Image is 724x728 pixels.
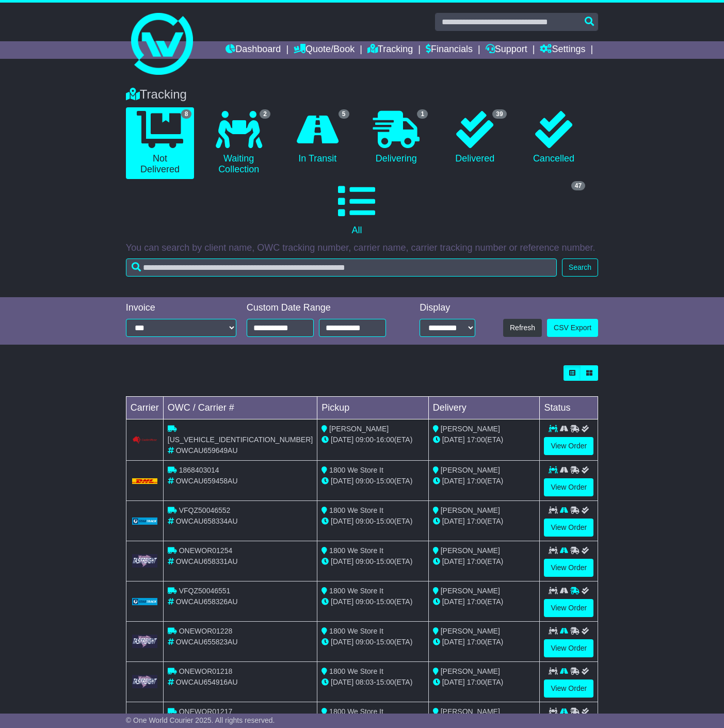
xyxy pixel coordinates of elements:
div: (ETA) [433,677,536,688]
img: GetCarrierServiceLogo [132,598,158,605]
span: 09:00 [356,638,374,646]
span: [DATE] [442,638,465,646]
span: 2 [260,109,270,119]
span: 17:00 [467,435,485,444]
div: Tracking [121,87,603,102]
a: View Order [544,639,593,657]
img: GetCarrierServiceLogo [132,517,158,524]
div: Custom Date Range [247,302,397,314]
td: Pickup [317,396,429,419]
td: Carrier [126,396,163,419]
span: OWCAU658334AU [176,517,238,525]
span: 09:00 [356,435,374,444]
span: 09:00 [356,517,374,525]
div: (ETA) [433,556,536,567]
span: 09:00 [356,477,374,485]
img: Couriers_Please.png [132,436,158,444]
a: Settings [540,41,585,59]
span: 15:00 [376,597,394,606]
div: Invoice [126,302,236,314]
span: 1800 We Store It [329,587,383,595]
span: [DATE] [442,477,465,485]
span: 15:00 [376,517,394,525]
span: 17:00 [467,557,485,565]
img: DHL.png [132,478,158,484]
span: OWCAU658331AU [176,557,238,565]
span: 17:00 [467,597,485,606]
span: 15:00 [376,557,394,565]
a: 8 Not Delivered [126,107,195,179]
span: ONEWOR01217 [179,707,232,716]
span: [DATE] [442,435,465,444]
span: [PERSON_NAME] [329,425,389,433]
div: (ETA) [433,637,536,648]
span: [DATE] [442,597,465,606]
span: 08:03 [356,678,374,686]
img: GetCarrierServiceLogo [132,635,158,648]
span: 15:00 [376,678,394,686]
div: - (ETA) [321,476,424,487]
span: [DATE] [331,517,353,525]
a: 47 All [126,179,588,240]
a: View Order [544,478,593,496]
span: OWCAU654916AU [176,678,238,686]
span: VFQZ50046552 [179,506,231,514]
a: Support [486,41,527,59]
span: VFQZ50046551 [179,587,231,595]
span: 1 [417,109,428,119]
span: [PERSON_NAME] [441,587,500,595]
span: [DATE] [331,638,353,646]
a: Cancelled [520,107,588,168]
span: 8 [181,109,192,119]
span: 1800 We Store It [329,667,383,675]
span: [PERSON_NAME] [441,466,500,474]
div: - (ETA) [321,596,424,607]
div: (ETA) [433,516,536,527]
div: (ETA) [433,596,536,607]
a: View Order [544,437,593,455]
div: - (ETA) [321,556,424,567]
td: Status [540,396,598,419]
span: 15:00 [376,638,394,646]
div: (ETA) [433,476,536,487]
span: 17:00 [467,638,485,646]
span: 15:00 [376,477,394,485]
a: View Order [544,519,593,537]
span: ONEWOR01218 [179,667,232,675]
img: GetCarrierServiceLogo [132,675,158,688]
a: Tracking [367,41,413,59]
span: [DATE] [442,557,465,565]
span: OWCAU659649AU [176,446,238,455]
button: Search [562,258,598,277]
span: OWCAU658326AU [176,597,238,606]
a: Quote/Book [294,41,355,59]
span: 17:00 [467,678,485,686]
span: 1868403014 [179,466,219,474]
div: - (ETA) [321,434,424,445]
span: [PERSON_NAME] [441,425,500,433]
span: [DATE] [331,435,353,444]
span: [DATE] [331,477,353,485]
span: [PERSON_NAME] [441,546,500,555]
a: 39 Delivered [441,107,509,168]
span: ONEWOR01254 [179,546,232,555]
span: [PERSON_NAME] [441,627,500,635]
span: [DATE] [331,678,353,686]
span: OWCAU655823AU [176,638,238,646]
span: [US_VEHICLE_IDENTIFICATION_NUMBER] [168,435,313,444]
span: [DATE] [331,597,353,606]
span: 09:00 [356,597,374,606]
td: Delivery [428,396,540,419]
span: 39 [492,109,506,119]
span: OWCAU659458AU [176,477,238,485]
button: Refresh [503,319,542,337]
a: 1 Delivering [362,107,431,168]
span: ONEWOR01228 [179,627,232,635]
img: GetCarrierServiceLogo [132,554,158,568]
span: 47 [571,181,585,190]
span: 5 [339,109,349,119]
span: [DATE] [331,557,353,565]
span: [DATE] [442,517,465,525]
a: CSV Export [547,319,598,337]
span: 16:00 [376,435,394,444]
